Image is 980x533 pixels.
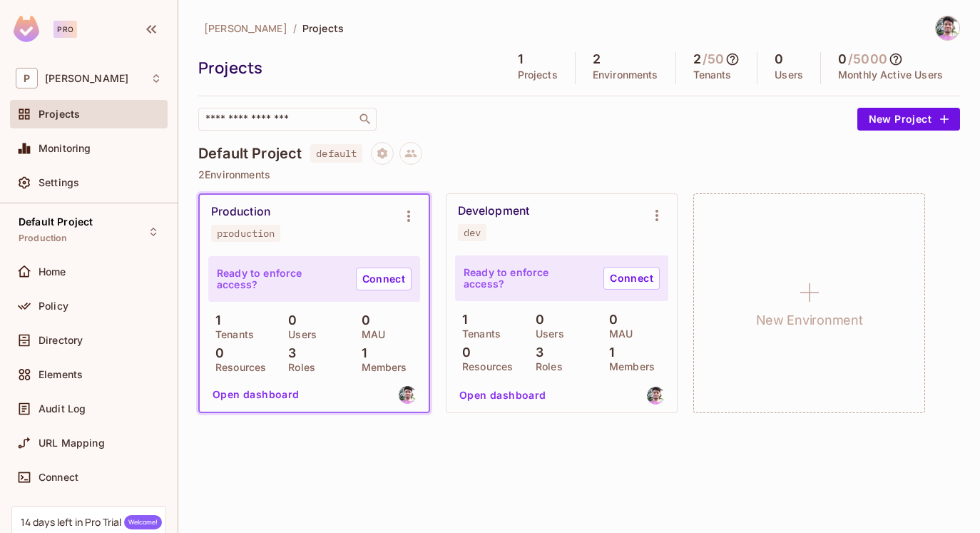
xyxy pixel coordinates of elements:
[458,204,529,218] div: Development
[211,205,270,219] div: Production
[529,345,543,360] p: 3
[354,329,385,340] p: MAU
[647,387,665,405] img: acontadolucas@gmail.com
[281,313,297,328] p: 0
[455,361,513,372] p: Resources
[198,57,494,78] div: Projects
[838,69,943,81] p: Monthly Active Users
[39,335,83,346] span: Directory
[39,437,105,449] span: URL Mapping
[455,328,501,340] p: Tenants
[45,73,128,84] span: Workspace: putz
[39,300,68,312] span: Policy
[693,52,701,66] h5: 2
[217,268,344,290] p: Ready to enforce access?
[936,16,959,40] img: Lucas Araujo
[354,346,367,360] p: 1
[593,69,658,81] p: Environments
[19,233,68,244] span: Production
[302,21,344,35] span: Projects
[529,313,544,327] p: 0
[593,52,601,66] h5: 2
[16,68,38,88] span: P
[643,201,671,230] button: Environment settings
[208,362,266,373] p: Resources
[602,328,633,340] p: MAU
[39,403,86,415] span: Audit Log
[198,169,960,181] p: 2 Environments
[198,145,302,162] h4: Default Project
[208,346,224,360] p: 0
[703,52,724,66] h5: / 50
[293,21,297,35] li: /
[208,329,254,340] p: Tenants
[204,21,287,35] span: [PERSON_NAME]
[281,346,296,360] p: 3
[454,384,552,407] button: Open dashboard
[518,69,558,81] p: Projects
[603,267,660,290] a: Connect
[455,345,471,360] p: 0
[464,227,481,238] div: dev
[602,361,655,372] p: Members
[217,228,275,239] div: production
[394,202,423,230] button: Environment settings
[602,313,618,327] p: 0
[310,144,362,163] span: default
[857,108,960,131] button: New Project
[39,369,83,380] span: Elements
[371,149,394,163] span: Project settings
[464,267,592,290] p: Ready to enforce access?
[775,52,783,66] h5: 0
[39,266,66,278] span: Home
[602,345,614,360] p: 1
[838,52,847,66] h5: 0
[529,361,563,372] p: Roles
[399,386,417,404] img: acontadolucas@gmail.com
[208,313,220,328] p: 1
[356,268,412,290] a: Connect
[14,16,39,42] img: SReyMgAAAABJRU5ErkJggg==
[281,362,315,373] p: Roles
[39,472,78,483] span: Connect
[21,515,162,529] div: 14 days left in Pro Trial
[354,313,370,328] p: 0
[207,383,305,406] button: Open dashboard
[848,52,887,66] h5: / 5000
[19,216,93,228] span: Default Project
[455,313,467,327] p: 1
[693,69,732,81] p: Tenants
[281,329,317,340] p: Users
[39,143,91,154] span: Monitoring
[518,52,523,66] h5: 1
[39,108,80,120] span: Projects
[124,515,162,529] span: Welcome!
[529,328,564,340] p: Users
[756,310,863,331] h1: New Environment
[354,362,407,373] p: Members
[775,69,803,81] p: Users
[53,21,77,38] div: Pro
[39,177,79,188] span: Settings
